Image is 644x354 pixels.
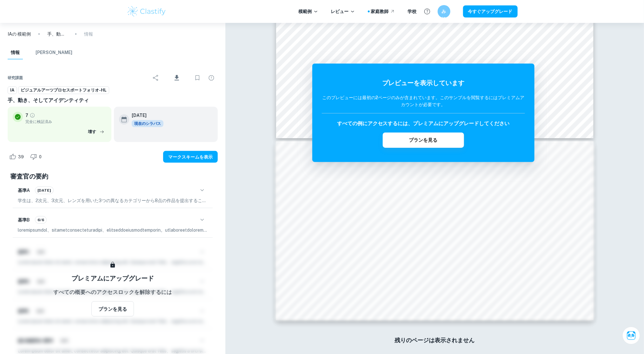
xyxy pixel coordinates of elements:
font: [PERSON_NAME] [36,50,72,55]
font: 6/6 [37,218,44,222]
font: [DATE] [132,113,147,118]
button: プランを見る [383,133,464,148]
font: IAの [8,31,17,37]
font: プランを見る [98,306,127,312]
a: 家庭教師 [371,8,395,15]
button: みに [438,5,450,18]
a: IAの 模範例 [8,31,31,37]
font: ビジュアルアーツプロセスポートフォリオ-HL [21,88,107,92]
img: Clastifyロゴ [127,5,167,18]
font: プレミアムにアップグレード [71,275,154,282]
font: 基準A [18,188,30,193]
button: マークスキームを表示 [163,151,218,163]
font: 壊す [88,129,96,134]
font: 審査官の要約 [10,173,48,180]
font: 完全に検証済み [25,119,52,124]
button: プランを見る [91,301,134,317]
font: 模範例 [299,9,312,14]
font: みに [442,9,446,21]
font: このプレビューには最初の2ページのみが含まれています。 [322,95,440,100]
div: 共有 [149,71,162,84]
font: マークスキームを表示 [168,154,213,160]
font: 情報 [84,31,93,37]
div: 問題を報告 [205,71,218,84]
font: レビュー [331,9,349,14]
font: 情報 [11,50,20,55]
font: 家庭教師 [371,9,389,14]
font: 39 [18,154,24,159]
a: ビジュアルアーツプロセスポートフォリオ-HL [18,86,109,94]
a: 学校 [408,8,417,15]
div: ブックマーク [191,71,204,84]
font: [DATE] [37,188,51,193]
font: 0 [39,154,42,159]
font: プレビューを表示しています [382,79,465,87]
font: 模範例 [17,31,31,37]
div: 嫌い [29,152,45,162]
font: IA [10,88,14,92]
font: 手、動き、そしてアイデンティティ [47,31,118,37]
button: クレイに聞く [622,327,640,344]
button: 今すぐアップグレード [463,5,518,17]
a: グレードは完全に検証済み [30,112,35,118]
font: すべての例にアクセスするには、プレミアムにアップグレードしてください [337,120,510,126]
div: このサンプルは現在のシラバスに基づいています。コースワークを作成する際のインスピレーションやアイデアとして、お気軽にご参照ください。 [132,120,163,127]
font: プランを見る [409,137,438,143]
button: 壊す [86,127,106,137]
font: 学校 [408,9,417,14]
font: 現在のシラバス [134,121,161,126]
font: 今すぐアップグレード [468,9,513,14]
font: 手、動き、そしてアイデンティティ [8,97,89,103]
font: 7 [25,113,28,118]
a: IA [8,86,17,94]
font: 研究課題 [8,76,23,80]
font: このサンプルを閲覧するにはプレミアムアカウントが必要です。 [401,95,525,107]
font: 基準B [18,217,30,222]
button: ヘルプとフィードバック [422,6,433,17]
font: すべての概要へのアクセスロックを解除するには [53,289,172,295]
div: ダウンロード [163,70,190,86]
div: のように [8,152,27,162]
